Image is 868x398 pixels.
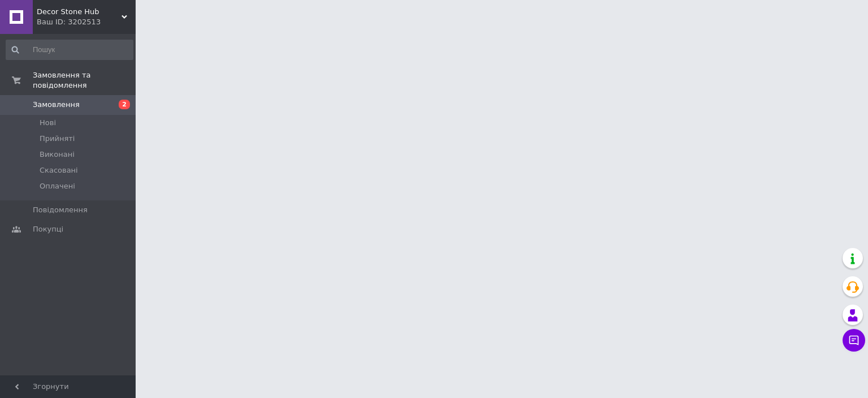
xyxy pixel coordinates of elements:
[40,149,75,160] span: Виконані
[40,165,78,176] span: Скасовані
[119,100,130,109] span: 2
[37,17,136,27] div: Ваш ID: 3202513
[843,329,865,352] button: Чат з покупцем
[6,40,133,60] input: Пошук
[40,181,75,191] span: Оплачені
[33,100,80,110] span: Замовлення
[40,118,56,128] span: Нові
[33,224,63,234] span: Покупці
[37,7,121,17] span: Decor Stone Hub
[40,134,75,144] span: Прийняті
[33,70,136,91] span: Замовлення та повідомлення
[33,205,88,215] span: Повідомлення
